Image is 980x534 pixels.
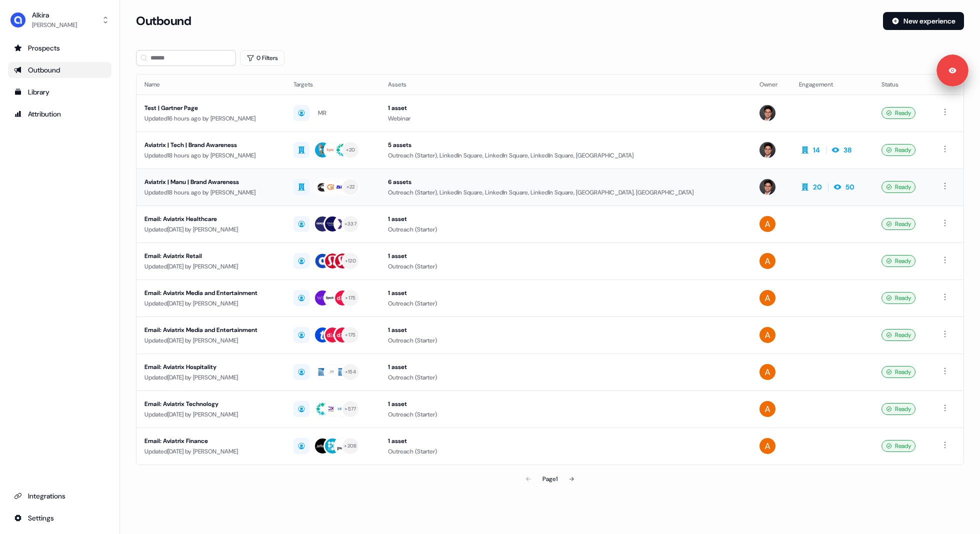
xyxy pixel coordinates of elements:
a: Go to outbound experience [8,62,111,78]
div: Email: Aviatrix Finance [144,436,277,446]
div: + 577 [344,404,356,413]
div: Outreach (Starter) [388,261,743,271]
div: Email: Aviatrix Media and Entertainment [144,288,277,298]
div: 1 asset [388,251,743,261]
div: + 337 [344,219,356,228]
th: Status [873,74,931,94]
div: Ready [881,403,915,415]
img: Hugh [759,105,775,121]
button: Alkira[PERSON_NAME] [8,8,111,32]
div: 6 assets [388,177,743,187]
div: Updated [DATE] by [PERSON_NAME] [144,372,277,382]
div: 1 asset [388,214,743,224]
div: Updated [DATE] by [PERSON_NAME] [144,224,277,234]
th: Assets [380,74,751,94]
div: Outreach (Starter), LinkedIn Square, LinkedIn Square, LinkedIn Square, [GEOGRAPHIC_DATA] [388,150,743,160]
div: 5 assets [388,140,743,150]
div: Outreach (Starter) [388,409,743,419]
a: Go to prospects [8,40,111,56]
div: Email: Aviatrix Healthcare [144,214,277,224]
div: Integrations [14,491,105,501]
div: Email: Aviatrix Technology [144,399,277,409]
div: Updated 18 hours ago by [PERSON_NAME] [144,187,277,197]
div: Ready [881,218,915,230]
div: Ready [881,329,915,341]
th: Owner [751,74,791,94]
th: Name [136,74,285,94]
div: Aviatrix | Tech | Brand Awareness [144,140,277,150]
div: 1 asset [388,103,743,113]
div: Aviatrix | Manu | Brand Awareness [144,177,277,187]
div: Ready [881,181,915,193]
div: 20 [813,182,822,192]
div: 50 [845,182,854,192]
div: + 120 [345,256,356,265]
div: 1 asset [388,325,743,335]
div: Updated [DATE] by [PERSON_NAME] [144,261,277,271]
img: Hugh [759,179,775,195]
div: Webinar [388,113,743,123]
div: + 20 [346,145,355,154]
div: Attribution [14,109,105,119]
div: + 22 [346,182,355,191]
img: Apoorva [759,438,775,454]
a: Go to templates [8,84,111,100]
div: Email: Aviatrix Media and Entertainment [144,325,277,335]
div: Email: Aviatrix Retail [144,251,277,261]
div: Ready [881,144,915,156]
div: + 208 [344,441,356,450]
div: 1 asset [388,288,743,298]
div: 1 asset [388,399,743,409]
img: Apoorva [759,327,775,343]
div: Settings [14,513,105,523]
img: Apoorva [759,253,775,269]
h3: Outbound [136,13,191,28]
a: Go to integrations [8,510,111,526]
div: Outreach (Starter), LinkedIn Square, LinkedIn Square, LinkedIn Square, [GEOGRAPHIC_DATA], [GEOGRA... [388,187,743,197]
th: Engagement [791,74,873,94]
div: Outreach (Starter) [388,224,743,234]
div: Page 1 [542,474,557,484]
div: + 175 [345,330,355,339]
div: 38 [843,145,851,155]
div: Outreach (Starter) [388,298,743,308]
img: Apoorva [759,290,775,306]
div: Email: Aviatrix Hospitality [144,362,277,372]
div: Updated [DATE] by [PERSON_NAME] [144,409,277,419]
div: Updated [DATE] by [PERSON_NAME] [144,446,277,456]
div: Ready [881,292,915,304]
div: 1 asset [388,436,743,446]
div: Ready [881,440,915,452]
div: Prospects [14,43,105,53]
div: MR [318,108,326,118]
div: Ready [881,255,915,267]
div: Ready [881,366,915,378]
img: Apoorva [759,364,775,380]
div: 1 asset [388,362,743,372]
div: Updated 18 hours ago by [PERSON_NAME] [144,150,277,160]
div: + 175 [345,293,355,302]
a: Go to integrations [8,488,111,504]
div: Updated [DATE] by [PERSON_NAME] [144,298,277,308]
div: + 154 [345,367,356,376]
div: Outbound [14,65,105,75]
div: Outreach (Starter) [388,372,743,382]
div: Ready [881,107,915,119]
div: 14 [813,145,820,155]
div: Updated 16 hours ago by [PERSON_NAME] [144,113,277,123]
div: Test | Gartner Page [144,103,277,113]
div: [PERSON_NAME] [32,20,77,30]
a: Go to attribution [8,106,111,122]
th: Targets [285,74,380,94]
img: Hugh [759,142,775,158]
div: Outreach (Starter) [388,335,743,345]
div: Library [14,87,105,97]
img: Apoorva [759,216,775,232]
div: Updated [DATE] by [PERSON_NAME] [144,335,277,345]
div: Outreach (Starter) [388,446,743,456]
button: New experience [883,12,964,30]
div: Alkira [32,10,77,20]
img: Apoorva [759,401,775,417]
